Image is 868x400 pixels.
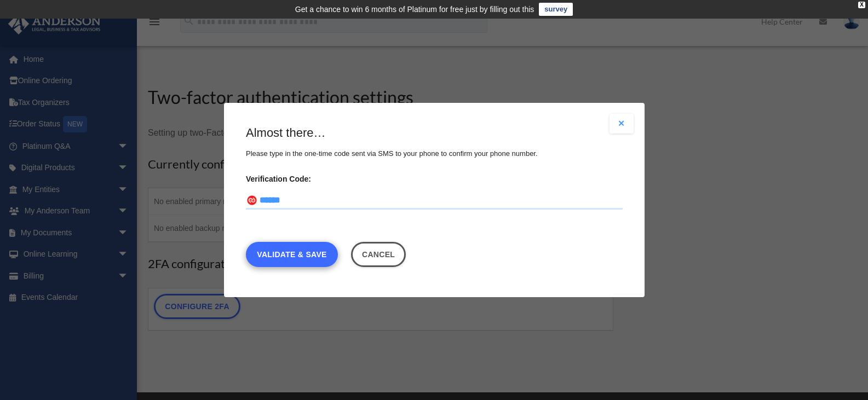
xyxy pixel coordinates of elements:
[246,242,338,267] a: Validate & Save
[610,114,634,134] button: Close modal
[858,2,865,8] div: close
[295,3,534,16] div: Get a chance to win 6 months of Platinum for free just by filling out this
[246,192,623,210] input: Verification Code:
[246,125,623,142] h3: Almost there…
[539,3,573,16] a: survey
[246,147,623,160] p: Please type in the one-time code sent via SMS to your phone to confirm your phone number.
[246,171,623,187] label: Verification Code:
[350,242,406,267] button: Close this dialog window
